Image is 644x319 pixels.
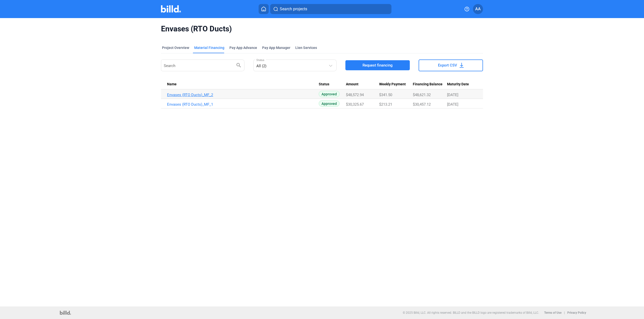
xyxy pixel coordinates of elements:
span: Weekly Payment [379,82,406,87]
div: Material Financing [194,45,224,50]
img: logo [60,311,71,315]
span: Export CSV [438,63,457,68]
span: $341.50 [379,93,392,97]
div: Financing Balance [413,82,447,87]
span: [DATE] [447,102,458,107]
span: Name [167,82,177,87]
span: $30,457.12 [413,102,431,107]
button: AA [473,4,483,14]
span: AA [475,6,481,12]
p: | [564,311,565,314]
span: Search projects [280,6,307,12]
div: Status [319,82,346,87]
span: Envases (RTO Ducts) [161,24,483,34]
span: Approved [319,91,340,97]
div: Project Overview [162,45,189,50]
button: Search projects [270,4,391,14]
span: $48,572.94 [346,93,364,97]
span: $213.21 [379,102,392,107]
span: Approved [319,100,340,107]
div: Name [167,82,319,87]
img: Billd Company Logo [161,5,181,13]
b: Privacy Policy [567,311,586,314]
span: Status [319,82,329,87]
span: Financing Balance [413,82,442,87]
button: Export CSV [419,59,483,71]
span: Pay App Manager [262,45,290,50]
div: Lien Services [295,45,317,50]
mat-select-trigger: All (2) [256,64,266,68]
a: Envases (RTO Ducts)_MF_1 [167,102,319,107]
span: $48,621.32 [413,93,431,97]
mat-icon: search [236,62,242,68]
span: [DATE] [447,93,458,97]
span: Amount [346,82,358,87]
a: Envases (RTO Ducts)_MF_2 [167,93,319,97]
span: $30,325.67 [346,102,364,107]
div: Amount [346,82,379,87]
p: © 2025 Billd, LLC. All rights reserved. BILLD and the BILLD logo are registered trademarks of Bil... [403,311,539,314]
b: Terms of Use [544,311,561,314]
div: Weekly Payment [379,82,413,87]
span: Maturity Date [447,82,469,87]
div: Maturity Date [447,82,477,87]
span: Request financing [363,63,393,68]
button: Request financing [345,60,410,70]
div: Pay App Advance [229,45,257,50]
